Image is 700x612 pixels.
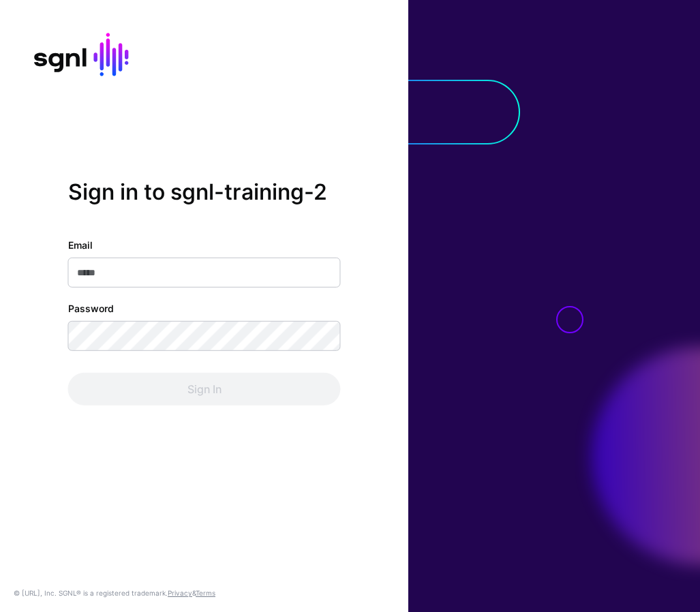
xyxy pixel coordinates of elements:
[168,589,192,597] a: Privacy
[14,587,215,598] div: © [URL], Inc. SGNL® is a registered trademark. &
[68,238,93,252] label: Email
[68,179,341,205] h2: Sign in to sgnl-training-2
[68,301,114,316] label: Password
[196,589,215,597] a: Terms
